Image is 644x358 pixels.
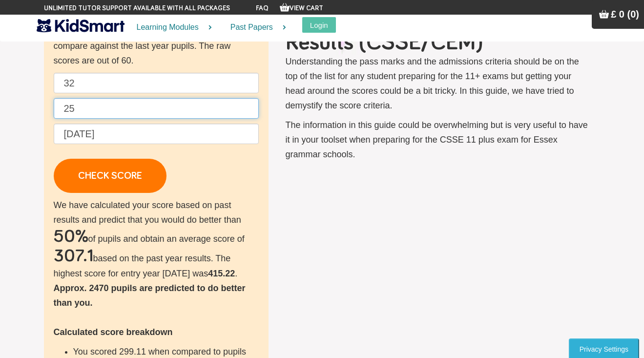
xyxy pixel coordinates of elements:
input: Date of birth (d/m/y) e.g. 27/12/2007 [54,124,259,144]
b: Calculated score breakdown [54,327,173,337]
h2: 50% [54,227,88,247]
input: English raw score [54,73,259,93]
a: FAQ [256,5,269,12]
h2: 307.1 [54,247,93,266]
a: Past Papers [218,15,292,41]
button: Login [302,17,336,33]
img: Your items in the shopping basket [599,9,609,19]
img: KidSmart logo [37,17,125,34]
a: View Cart [280,5,323,12]
input: Maths raw score [54,98,259,119]
p: Understanding the pass marks and the admissions criteria should be on the top of the list for any... [286,54,591,113]
span: £ 0 (0) [611,9,639,20]
img: Your items in the shopping basket [280,2,290,12]
b: Approx. 2470 pupils are predicted to do better than you. [54,283,246,308]
p: Enter your practice score to find out how you compare against the last year pupils. The raw score... [54,24,259,68]
span: Unlimited tutor support available with all packages [44,3,230,13]
p: The information in this guide could be overwhelming but is very useful to have it in your toolset... [286,118,591,162]
a: Learning Modules [125,15,218,41]
b: 415.22 [208,269,235,278]
a: CHECK SCORE [54,159,166,193]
